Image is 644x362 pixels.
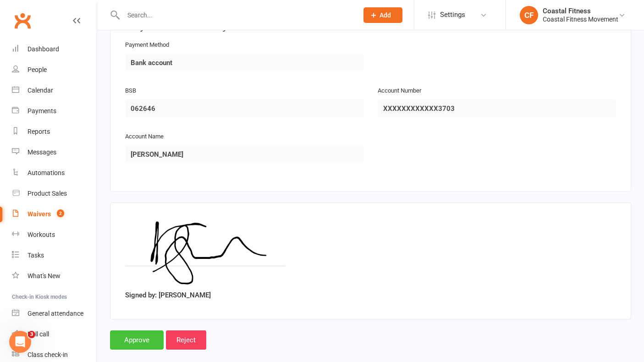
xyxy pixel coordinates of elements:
[28,351,68,358] div: Class check-in
[363,7,402,23] button: Add
[125,40,169,50] label: Payment Method
[12,101,97,121] a: Payments
[11,9,34,32] a: Clubworx
[125,218,285,286] img: image1754877479.png
[28,66,47,73] div: People
[57,209,64,217] span: 2
[9,331,31,353] iframe: Intercom live chat
[12,266,97,286] a: What's New
[543,15,618,23] div: Coastal Fitness Movement
[378,86,421,96] label: Account Number
[12,324,97,345] a: Roll call
[28,107,56,115] div: Payments
[28,252,44,259] div: Tasks
[440,5,465,25] span: Settings
[12,303,97,324] a: General attendance kiosk mode
[12,39,97,60] a: Dashboard
[12,80,97,101] a: Calendar
[12,183,97,204] a: Product Sales
[28,148,56,156] div: Messages
[12,225,97,245] a: Workouts
[380,11,391,19] span: Add
[28,128,50,135] div: Reports
[121,9,352,22] input: Search...
[28,190,67,197] div: Product Sales
[12,163,97,183] a: Automations
[12,204,97,225] a: Waivers 2
[28,87,53,94] div: Calendar
[543,7,618,15] div: Coastal Fitness
[125,290,211,301] label: Signed by: [PERSON_NAME]
[28,210,51,218] div: Waivers
[125,86,136,96] label: BSB
[520,6,538,24] div: CF
[28,169,65,176] div: Automations
[12,142,97,163] a: Messages
[125,18,616,32] h3: Payment Authority
[28,272,61,280] div: What's New
[28,231,55,238] div: Workouts
[12,245,97,266] a: Tasks
[28,45,59,53] div: Dashboard
[28,310,83,317] div: General attendance
[110,330,164,350] input: Approve
[28,330,49,338] div: Roll call
[125,132,164,142] label: Account Name
[12,60,97,80] a: People
[12,121,97,142] a: Reports
[166,330,206,350] input: Reject
[28,331,35,338] span: 3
